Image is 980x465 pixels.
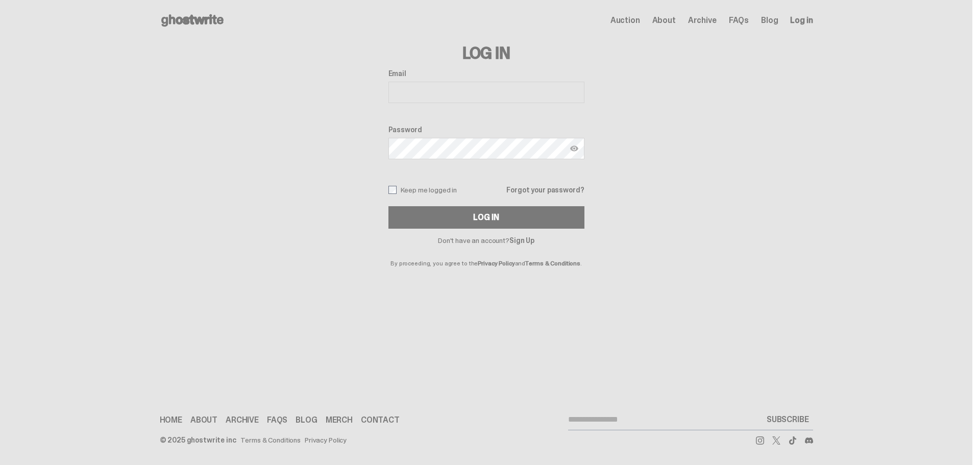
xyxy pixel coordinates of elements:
[610,16,640,25] a: Auction
[729,16,749,25] a: FAQs
[361,416,400,424] a: Contact
[388,186,397,194] input: Keep me logged in
[473,213,499,222] div: Log In
[190,416,217,424] a: About
[160,436,236,444] div: © 2025 ghostwrite inc
[388,69,584,78] label: Email
[763,409,813,430] button: SUBSCRIBE
[506,186,584,193] a: Forgot your password?
[388,45,584,61] h3: Log In
[570,144,578,153] img: Show password
[296,416,317,424] a: Blog
[388,186,457,194] label: Keep me logged in
[509,236,534,245] a: Sign Up
[388,244,584,266] p: By proceeding, you agree to the and .
[688,16,717,25] a: Archive
[525,259,580,267] a: Terms & Conditions
[478,259,514,267] a: Privacy Policy
[652,16,676,25] a: About
[160,416,182,424] a: Home
[240,436,301,444] a: Terms & Conditions
[226,416,259,424] a: Archive
[388,237,584,244] p: Don't have an account?
[790,16,813,25] a: Log in
[761,16,778,25] a: Blog
[326,416,353,424] a: Merch
[388,126,584,134] label: Password
[267,416,287,424] a: FAQs
[305,436,347,444] a: Privacy Policy
[388,206,584,229] button: Log In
